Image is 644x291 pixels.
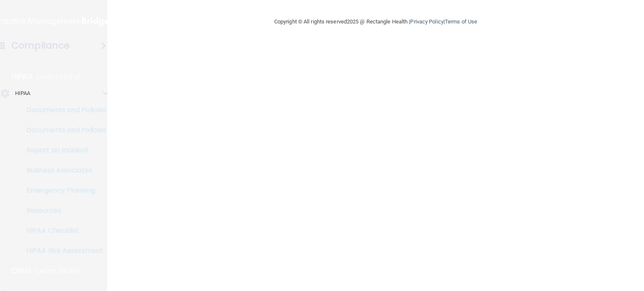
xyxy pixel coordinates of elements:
div: Copyright © All rights reserved 2025 @ Rectangle Health | | [223,8,529,35]
p: HIPAA Checklist [5,227,120,235]
p: Resources [5,206,120,215]
p: HIPAA [15,88,31,98]
p: Documents and Policies [5,106,120,114]
p: HIPAA Risk Assessment [5,247,120,255]
p: Report an Incident [5,146,120,155]
p: Documents and Policies [5,126,120,134]
p: HIPAA [11,72,33,82]
a: Privacy Policy [410,18,443,25]
a: Terms of Use [445,18,477,25]
h4: Compliance [11,40,70,52]
p: Business Associates [5,166,120,175]
p: Learn More! [37,72,81,82]
p: Emergency Planning [5,186,120,195]
p: Learn More! [36,266,81,276]
p: OSHA [11,266,32,276]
